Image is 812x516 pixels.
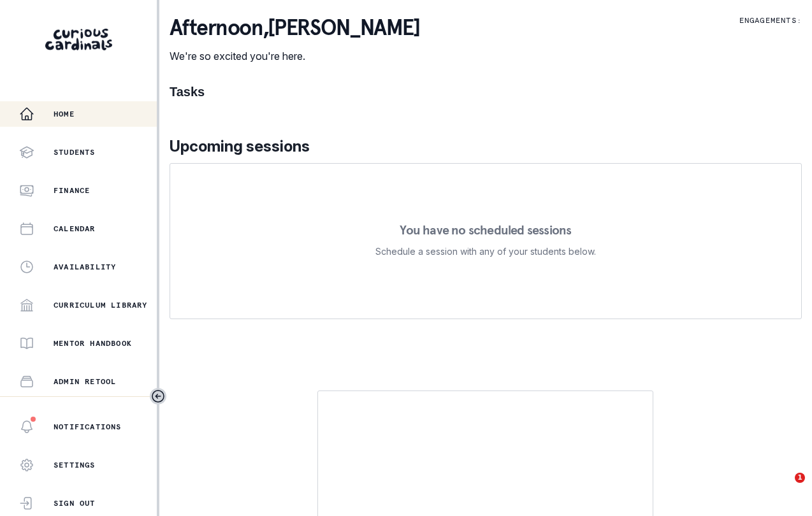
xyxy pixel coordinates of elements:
p: Schedule a session with any of your students below. [375,244,596,259]
p: Curriculum Library [54,300,148,310]
p: Availability [54,262,116,272]
p: Settings [54,460,96,470]
p: Notifications [54,422,122,432]
p: Calendar [54,224,96,234]
p: We're so excited you're here. [170,48,420,64]
img: Curious Cardinals Logo [45,29,112,50]
p: afternoon , [PERSON_NAME] [170,15,420,41]
span: 1 [795,473,805,483]
iframe: Intercom live chat [769,473,799,503]
p: Admin Retool [54,376,116,387]
h1: Tasks [170,84,802,99]
button: Toggle sidebar [150,388,166,405]
p: Upcoming sessions [170,135,802,158]
p: Mentor Handbook [54,338,132,348]
p: Home [54,109,75,119]
p: Students [54,147,96,157]
p: You have no scheduled sessions [400,224,571,236]
p: Sign Out [54,498,96,508]
p: Engagements: [739,15,802,25]
p: Finance [54,185,90,196]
